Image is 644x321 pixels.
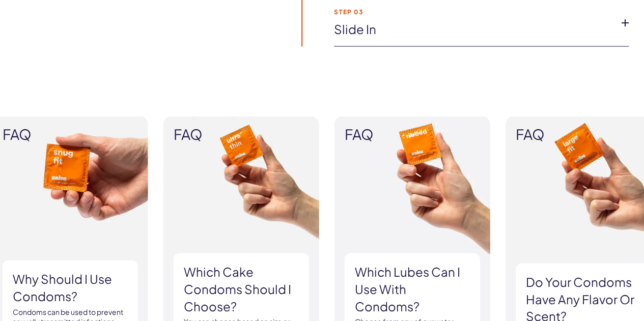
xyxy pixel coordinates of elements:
h3: Why should I use condoms? [13,270,128,304]
a: Slide in [334,20,612,38]
span: FAQ [3,126,138,142]
h3: Which lubes can I use with condoms? [355,263,470,314]
h3: Which Cake Condoms should I choose? [184,263,299,314]
strong: Step 03 [334,9,612,15]
span: FAQ [174,126,309,142]
span: FAQ [345,126,480,142]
